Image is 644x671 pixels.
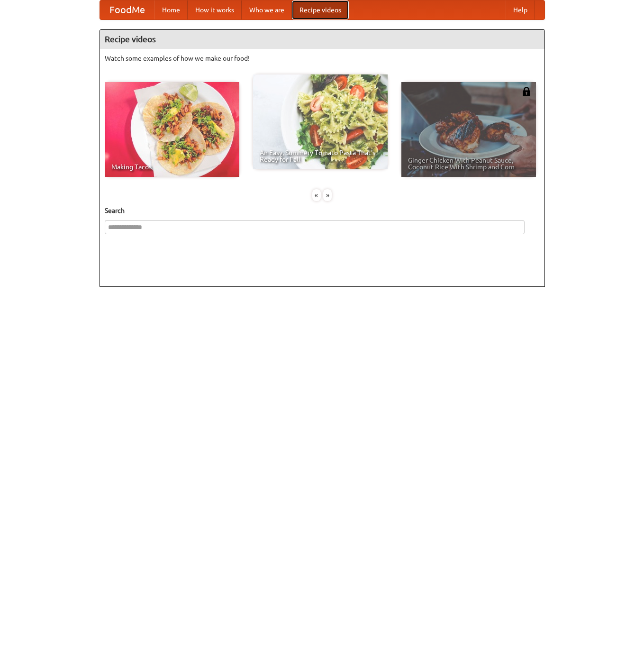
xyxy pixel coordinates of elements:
a: Who we are [242,0,292,19]
div: « [312,189,321,201]
img: 483408.png [522,87,531,96]
a: Making Tacos [105,82,239,177]
a: Recipe videos [292,0,349,19]
a: FoodMe [100,0,154,19]
h5: Search [105,206,540,215]
a: How it works [188,0,242,19]
span: An Easy, Summery Tomato Pasta That's Ready for Fall [260,149,381,163]
a: Help [506,0,535,19]
h4: Recipe videos [100,30,544,49]
a: An Easy, Summery Tomato Pasta That's Ready for Fall [253,74,388,169]
div: » [323,189,332,201]
span: Making Tacos [111,164,233,170]
p: Watch some examples of how we make our food! [105,54,540,63]
a: Home [154,0,188,19]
